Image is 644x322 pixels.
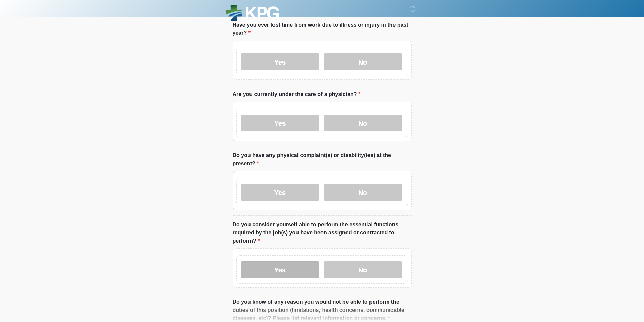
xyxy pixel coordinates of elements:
[324,261,402,278] label: No
[324,184,402,201] label: No
[241,261,319,278] label: Yes
[324,115,402,131] label: No
[233,221,412,245] label: Do you consider yourself able to perform the essential functions required by the job(s) you have ...
[226,5,279,23] img: KPG Healthcare Logo
[233,21,412,37] label: Have you ever lost time from work due to illness or injury in the past year?
[241,53,319,70] label: Yes
[233,90,361,98] label: Are you currently under the care of a physician?
[233,151,412,168] label: Do you have any physical complaint(s) or disability(ies) at the present?
[324,53,402,70] label: No
[241,115,319,131] label: Yes
[241,184,319,201] label: Yes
